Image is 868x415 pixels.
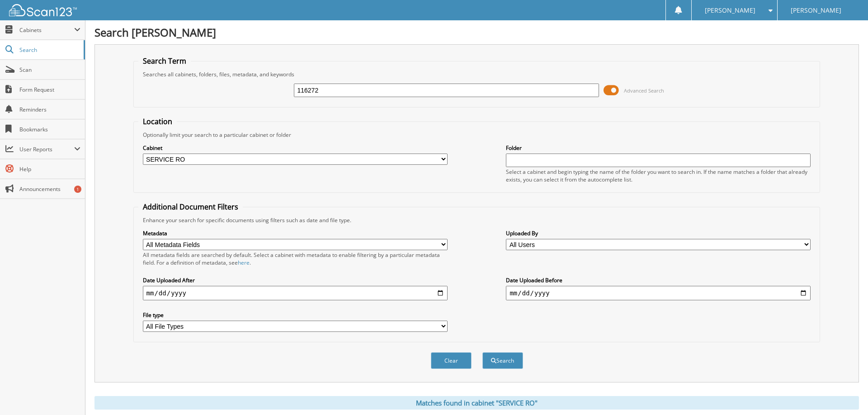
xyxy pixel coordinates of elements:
iframe: Chat Widget [823,372,868,415]
span: Scan [19,66,80,74]
div: 1 [74,186,81,193]
input: end [506,286,811,300]
span: [PERSON_NAME] [791,8,841,13]
input: start [143,286,448,300]
button: Clear [431,352,472,369]
label: Metadata [143,229,448,237]
div: Enhance your search for specific documents using filters such as date and file type. [138,216,816,224]
span: Reminders [19,106,80,113]
span: Advanced Search [624,87,664,94]
span: [PERSON_NAME] [705,8,755,13]
div: All metadata fields are searched by default. Select a cabinet with metadata to enable filtering b... [143,251,448,266]
a: here [238,259,250,266]
span: Form Request [19,86,80,93]
label: File type [143,311,448,319]
label: Cabinet [143,144,448,152]
span: Cabinets [19,26,74,34]
label: Folder [506,144,811,152]
span: Announcements [19,185,80,193]
div: Select a cabinet and begin typing the name of the folder you want to search in. If the name match... [506,168,811,183]
span: Search [19,46,79,54]
div: Matches found in cabinet "SERVICE RO" [94,396,859,410]
legend: Additional Document Filters [138,202,243,212]
span: Bookmarks [19,126,80,133]
div: Searches all cabinets, folders, files, metadata, and keywords [138,70,816,78]
legend: Location [138,117,177,126]
label: Uploaded By [506,229,811,237]
h1: Search [PERSON_NAME] [94,25,859,40]
img: scan123-logo-white.svg [9,4,77,16]
label: Date Uploaded After [143,276,448,284]
span: Help [19,165,80,173]
legend: Search Term [138,56,191,66]
div: Optionally limit your search to a particular cabinet or folder [138,131,816,139]
button: Search [482,352,523,369]
span: User Reports [19,145,74,153]
label: Date Uploaded Before [506,276,811,284]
